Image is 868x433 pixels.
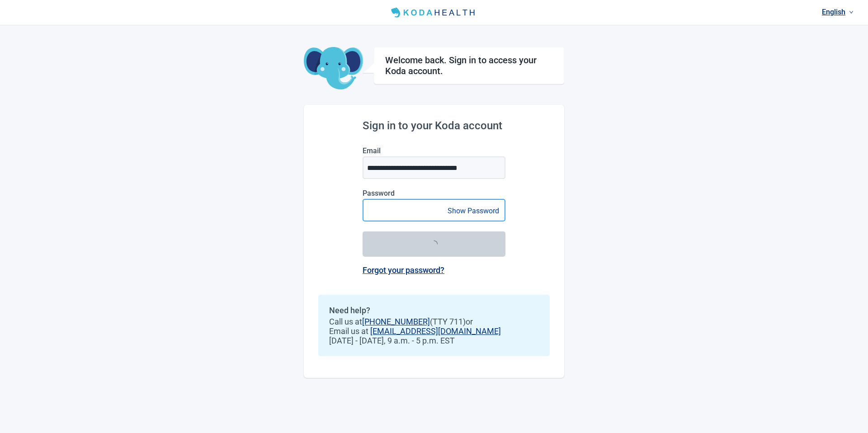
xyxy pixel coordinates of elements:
span: Call us at (TTY 711) or [329,317,539,326]
span: loading [429,239,439,249]
label: Password [363,189,505,198]
h1: Welcome back. Sign in to access your Koda account. [385,55,553,76]
h2: Need help? [329,306,539,315]
label: Email [363,146,505,155]
span: Email us at [329,326,539,336]
a: Forgot your password? [363,265,444,275]
a: Current language: English [818,5,857,19]
span: [DATE] - [DATE], 9 a.m. - 5 p.m. EST [329,336,539,345]
span: down [849,10,854,14]
a: [PHONE_NUMBER] [362,317,430,326]
button: Show Password [445,205,502,217]
main: Main content [304,25,564,378]
img: Koda Elephant [304,47,363,90]
h2: Sign in to your Koda account [363,119,505,132]
a: [EMAIL_ADDRESS][DOMAIN_NAME] [370,326,501,336]
img: Koda Health [387,5,481,20]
